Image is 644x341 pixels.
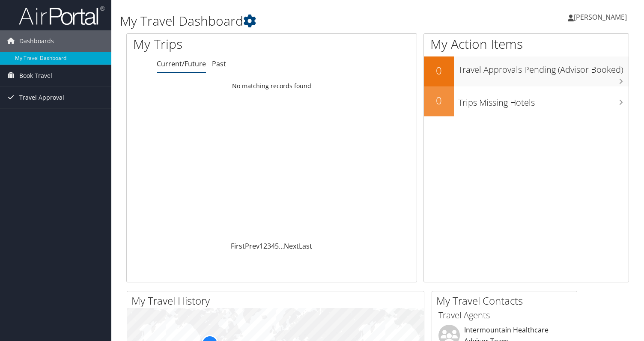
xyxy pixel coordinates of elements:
[231,241,245,251] a: First
[424,86,629,116] a: 0Trips Missing Hotels
[284,241,299,251] a: Next
[424,56,629,86] a: 0Travel Approvals Pending (Advisor Booked)
[131,294,424,308] h2: My Travel History
[19,6,104,26] img: airportal-logo.png
[458,59,629,76] h3: Travel Approvals Pending (Advisor Booked)
[259,241,263,251] a: 1
[568,4,635,30] a: [PERSON_NAME]
[120,12,464,30] h1: My Travel Dashboard
[275,241,279,251] a: 5
[267,241,271,251] a: 3
[299,241,312,251] a: Last
[436,294,577,308] h2: My Travel Contacts
[279,241,284,251] span: …
[19,30,54,52] span: Dashboards
[19,87,64,108] span: Travel Approval
[133,35,289,53] h1: My Trips
[212,59,226,68] a: Past
[245,241,259,251] a: Prev
[127,78,417,94] td: No matching records found
[271,241,275,251] a: 4
[424,63,454,78] h2: 0
[263,241,267,251] a: 2
[458,92,629,109] h3: Trips Missing Hotels
[574,12,627,22] span: [PERSON_NAME]
[424,93,454,108] h2: 0
[157,59,206,68] a: Current/Future
[19,65,52,86] span: Book Travel
[424,35,629,53] h1: My Action Items
[438,309,570,321] h3: Travel Agents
